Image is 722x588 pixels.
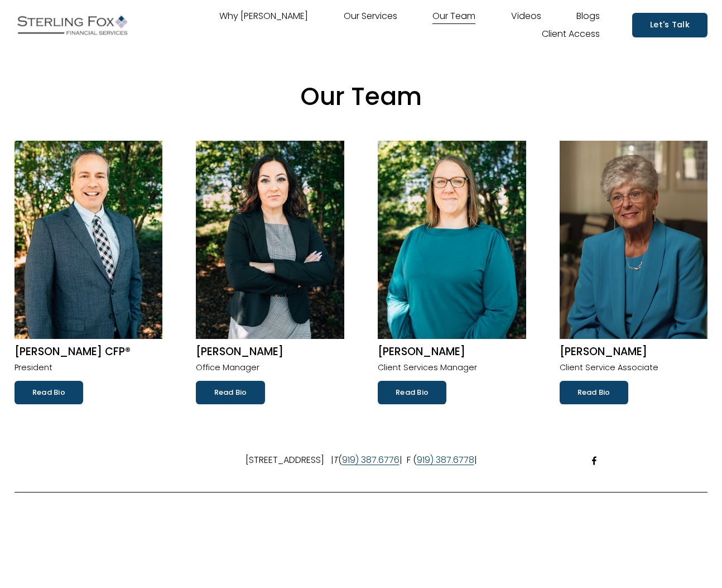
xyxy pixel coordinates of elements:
a: 919) 387.6776 [342,452,399,469]
h2: [PERSON_NAME] [196,345,344,359]
a: Our Services [344,7,397,25]
a: Our Team [432,7,475,25]
a: Client Access [542,25,600,43]
a: Let's Talk [632,13,707,37]
a: 919) 387.6778 [417,452,474,469]
a: Read Bio [15,381,83,404]
a: Blogs [576,7,600,25]
img: Robert W. Volpe CFP® [15,141,163,339]
h2: [PERSON_NAME] [378,345,526,359]
h2: [PERSON_NAME] CFP® [15,345,163,359]
p: Client Service Associate [560,360,708,375]
p: Client Services Manager [378,360,526,375]
a: Read Bio [560,381,628,404]
em: T [334,453,338,466]
img: Kerri Pait [378,141,526,339]
p: Our Team [15,74,707,118]
a: Facebook [590,456,599,465]
img: Lisa M. Coello [196,141,344,339]
a: Why [PERSON_NAME] [219,7,308,25]
a: Videos [511,7,541,25]
p: [STREET_ADDRESS] | ( | F ( | [15,452,707,469]
h2: [PERSON_NAME] [560,345,708,359]
p: Office Manager [196,360,344,375]
a: Read Bio [378,381,446,404]
img: Sterling Fox Financial Services [15,11,131,39]
p: President [15,360,163,375]
a: Read Bio [196,381,264,404]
